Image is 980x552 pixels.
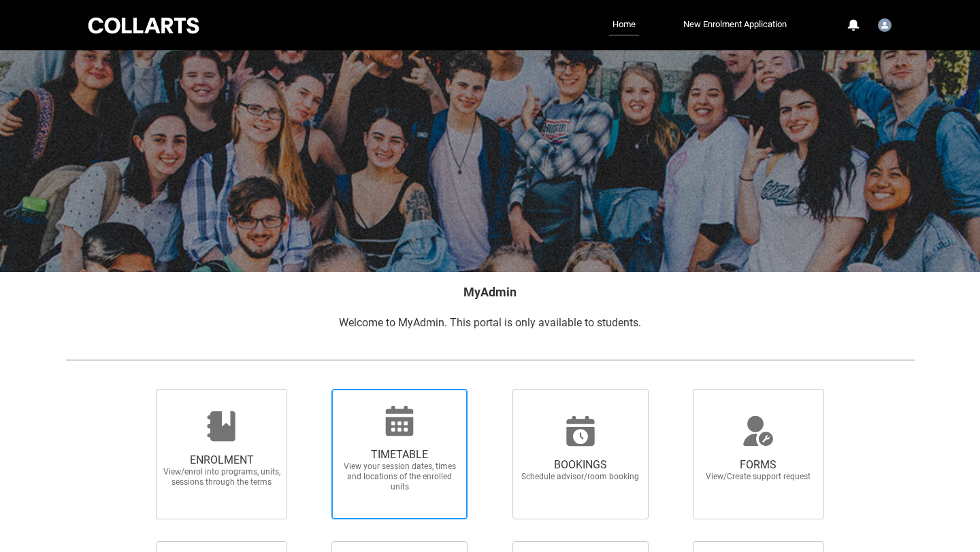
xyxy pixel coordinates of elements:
span: View/enrol into programs, units, sessions through the terms [162,467,282,487]
span: BOOKINGS [521,458,640,472]
span: Welcome to MyAdmin. This portal is only available to students. [339,316,641,329]
span: View your session dates, times and locations of the enrolled units [340,462,459,492]
img: Student.cgrcic.20241236 [878,18,892,32]
a: New Enrolment Application [680,14,790,35]
a: Home [609,14,639,36]
span: Schedule advisor/room booking [521,472,640,482]
span: ENROLMENT [162,453,282,467]
span: FORMS [698,458,818,472]
span: View/Create support request [698,472,818,482]
span: TIMETABLE [340,448,459,462]
button: User Profile Student.cgrcic.20241236 [875,13,895,35]
h2: MyAdmin [65,283,915,301]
